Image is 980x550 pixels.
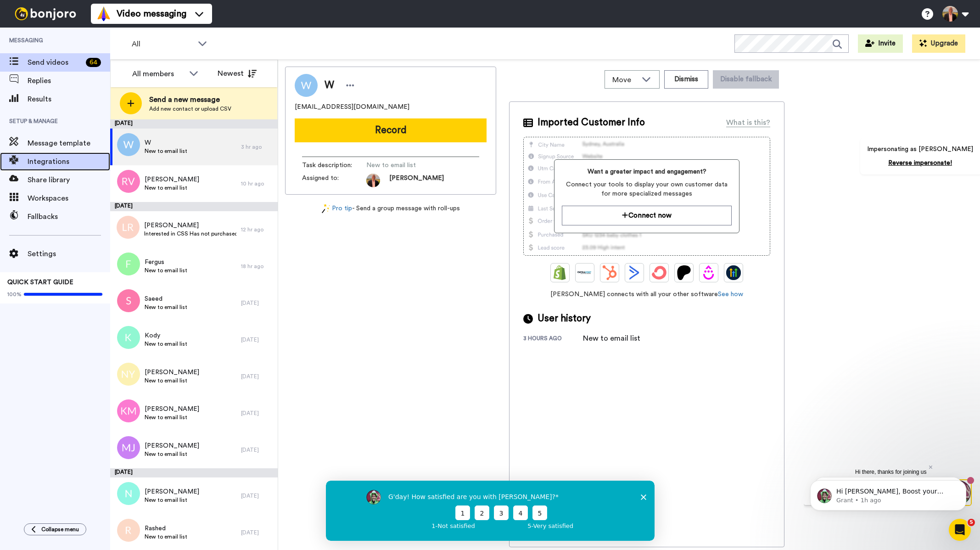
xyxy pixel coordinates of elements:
[145,441,199,450] span: [PERSON_NAME]
[28,156,110,167] span: Integrations
[302,161,366,170] span: Task description :
[117,326,140,349] img: k.png
[144,221,236,230] span: [PERSON_NAME]
[132,39,193,50] span: All
[117,170,140,193] img: rv.png
[241,299,273,307] div: [DATE]
[389,174,444,187] span: [PERSON_NAME]
[241,373,273,380] div: [DATE]
[28,75,110,86] span: Replies
[726,117,770,128] div: What is this?
[366,161,454,170] span: New to email list
[701,265,716,280] img: Drip
[612,74,637,85] span: Move
[718,291,743,297] a: See how
[145,184,199,191] span: New to email list
[28,94,110,105] span: Results
[117,7,186,20] span: Video messaging
[117,289,140,312] img: s.png
[366,174,380,187] img: 081dea35-c022-4572-865e-fa2403b09dc8-1755606578.jpg
[149,94,231,105] span: Send a new message
[241,410,273,417] div: [DATE]
[28,174,110,185] span: Share library
[858,34,903,53] a: Invite
[912,34,965,53] button: Upgrade
[145,368,199,377] span: [PERSON_NAME]
[949,519,971,541] iframe: Intercom live chat
[145,414,199,421] span: New to email list
[117,216,140,239] img: lr.png
[322,204,330,213] img: magic-wand.svg
[713,70,779,89] button: Disable fallback
[968,519,975,526] span: 5
[553,265,567,280] img: Shopify
[796,461,980,525] iframe: Intercom notifications message
[117,436,140,459] img: mj.png
[132,68,185,79] div: All members
[664,70,708,89] button: Dismiss
[241,529,273,536] div: [DATE]
[302,174,366,187] span: Assigned to:
[145,294,187,303] span: Saeed
[145,496,199,504] span: New to email list
[145,138,187,147] span: W
[677,265,691,280] img: Patreon
[110,202,278,211] div: [DATE]
[295,102,409,112] span: [EMAIL_ADDRESS][DOMAIN_NAME]
[117,253,140,275] img: f.png
[1,2,26,27] img: 3183ab3e-59ed-45f6-af1c-10226f767056-1659068401.jpg
[295,74,318,97] img: Image of W
[29,29,40,40] img: mute-white.svg
[145,450,199,458] span: New to email list
[117,133,140,156] img: w.png
[523,335,583,344] div: 3 hours ago
[41,526,79,533] span: Collapse menu
[285,204,496,213] div: - Send a group message with roll-ups
[888,160,952,166] a: Reverse impersonate!
[241,143,273,151] div: 3 hr ago
[51,8,123,66] span: Hi there, thanks for joining us with a paid account! Wanted to say thanks in person, so please ha...
[295,118,487,142] button: Record
[211,64,263,83] button: Newest
[145,377,199,384] span: New to email list
[28,193,110,204] span: Workspaces
[241,336,273,343] div: [DATE]
[145,267,187,274] span: New to email list
[110,119,278,129] div: [DATE]
[28,211,110,222] span: Fallbacks
[117,482,140,505] img: n.png
[562,167,731,176] span: Want a greater impact and engagement?
[145,303,187,311] span: New to email list
[145,175,199,184] span: [PERSON_NAME]
[241,263,273,270] div: 18 hr ago
[523,290,770,299] span: [PERSON_NAME] connects with all your other software
[145,487,199,496] span: [PERSON_NAME]
[322,204,352,213] a: Pro tip
[241,226,273,233] div: 12 hr ago
[241,446,273,454] div: [DATE]
[241,180,273,187] div: 10 hr ago
[28,138,110,149] span: Message template
[145,258,187,267] span: Fergus
[7,291,22,298] span: 100%
[538,116,645,129] span: Imported Customer Info
[145,404,199,414] span: [PERSON_NAME]
[24,523,86,535] button: Collapse menu
[562,206,731,225] button: Connect now
[867,145,973,154] p: Impersonating as [PERSON_NAME]
[326,481,655,541] iframe: Survey by Grant from Bonjoro
[28,248,110,259] span: Settings
[110,468,278,477] div: [DATE]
